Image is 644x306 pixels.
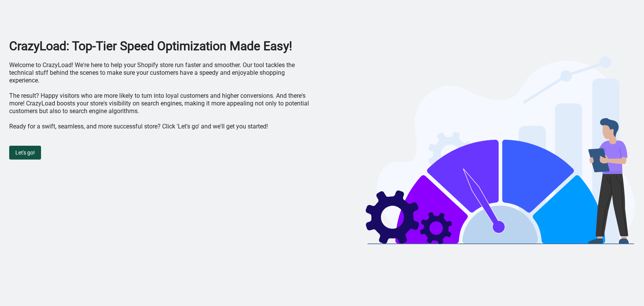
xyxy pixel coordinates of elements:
[9,123,309,130] p: Ready for a swift, seamless, and more successful store? Click 'Let's go' and we'll get you started!
[9,92,309,115] p: The result? Happy visitors who are more likely to turn into loyal customers and higher conversion...
[9,146,41,160] button: Let's go!
[15,150,35,156] span: Let's go!
[9,61,309,84] p: Welcome to CrazyLoad! We're here to help your Shopify store run faster and smoother. Our tool tac...
[366,54,635,245] img: welcome-illustration-bf6e7d16.svg
[9,38,309,54] h1: CrazyLoad: Top-Tier Speed Optimization Made Easy!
